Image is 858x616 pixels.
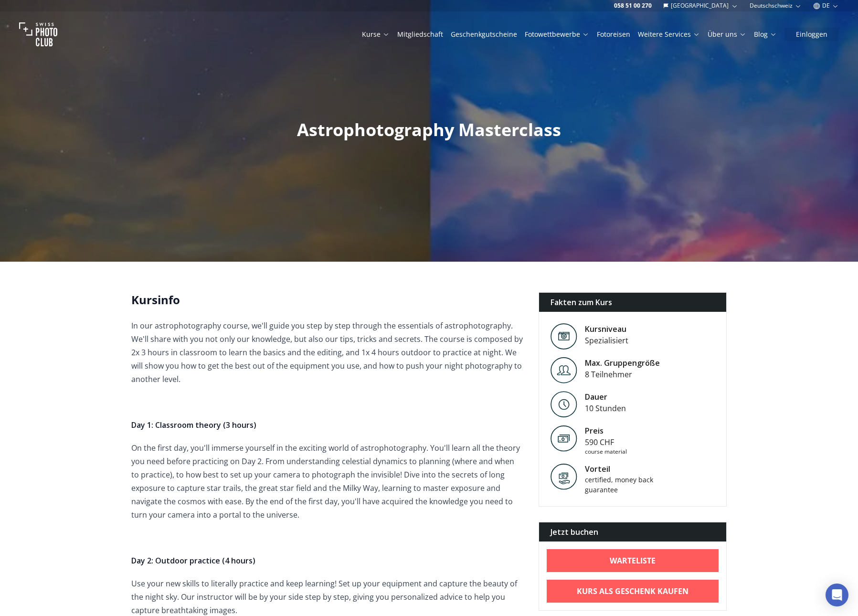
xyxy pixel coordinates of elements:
a: Fotowettbewerbe [525,30,589,39]
button: Fotoreisen [593,28,634,41]
div: Spezialisiert [585,335,628,346]
div: Jetzt buchen [539,522,727,542]
button: Blog [750,28,781,41]
button: Weitere Services [634,28,704,41]
strong: Day 2: Outdoor practice (4 hours) [131,555,255,566]
button: Fotowettbewerbe [521,28,593,41]
div: Dauer [585,391,626,403]
div: Max. Gruppengröße [585,357,660,369]
button: Über uns [704,28,750,41]
div: Fakten zum Kurs [539,293,727,312]
button: Mitgliedschaft [393,28,447,41]
b: Kurs als Geschenk kaufen [577,585,689,597]
a: Geschenkgutscheine [451,30,517,39]
img: Level [551,357,577,383]
a: Fotoreisen [597,30,630,39]
div: 590 CHF [585,436,627,448]
a: Weitere Services [638,30,700,39]
p: On the first day, you'll immerse yourself in the exciting world of astrophotography. You'll learn... [131,441,523,521]
div: course material [585,448,627,456]
div: Open Intercom Messenger [826,584,848,606]
a: Warteliste [547,549,719,572]
h2: Kursinfo [131,292,523,308]
div: 10 Stunden [585,403,626,414]
a: Kurs als Geschenk kaufen [547,580,719,603]
p: In our astrophotography course, we'll guide you step by step through the essentials of astrophoto... [131,319,523,386]
b: Warteliste [610,555,656,566]
button: Geschenkgutscheine [447,28,521,41]
button: Einloggen [784,28,839,41]
strong: Day 1: Classroom theory (3 hours) [131,420,256,430]
div: certified, money back guarantee [585,475,666,495]
img: Vorteil [551,463,577,490]
img: Preis [551,425,577,452]
div: Preis [585,425,627,436]
a: Blog [754,30,777,39]
img: Swiss photo club [19,15,57,53]
div: 8 Teilnehmer [585,369,660,380]
span: Astrophotography Masterclass [297,118,561,141]
a: Kurse [362,30,390,39]
img: Level [551,323,577,350]
a: Mitgliedschaft [397,30,443,39]
img: Level [551,391,577,417]
div: Vorteil [585,463,666,475]
div: Kursniveau [585,323,628,335]
button: Kurse [358,28,393,41]
a: Über uns [708,30,746,39]
a: 058 51 00 270 [614,2,652,10]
